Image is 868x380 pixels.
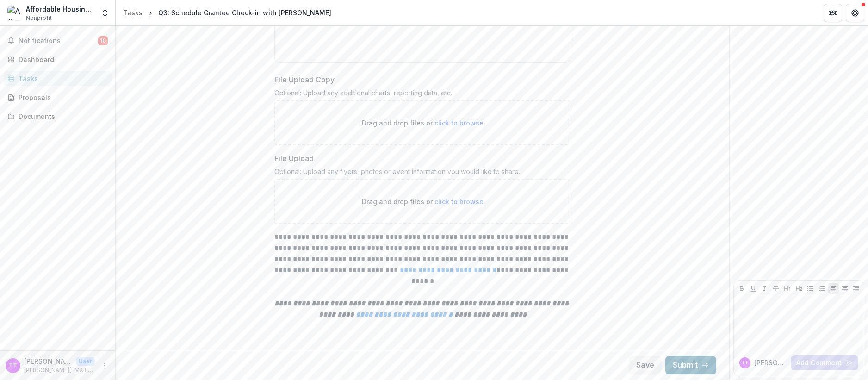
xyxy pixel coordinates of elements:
div: Dashboard [19,55,104,64]
button: Align Center [839,283,850,294]
p: [PERSON_NAME] [24,356,72,366]
button: Ordered List [816,283,827,294]
button: Add Comment [791,355,858,370]
button: Partners [824,4,842,22]
button: Heading 2 [794,283,805,294]
p: Drag and drop files or [362,118,484,128]
div: Tasks [19,74,104,83]
button: Heading 1 [782,283,793,294]
button: Bullet List [805,283,816,294]
a: Tasks [119,6,146,19]
span: Nonprofit [26,14,52,22]
button: Notifications10 [4,33,112,48]
div: Documents [19,112,104,121]
button: More [99,360,110,371]
a: Proposals [4,90,112,105]
p: File Upload [274,153,314,164]
button: Align Right [850,283,862,294]
button: Underline [748,283,759,294]
span: click to browse [434,198,484,206]
div: Proposals [19,93,104,102]
div: Q3: Schedule Grantee Check-in with [PERSON_NAME] [158,8,331,18]
nav: breadcrumb [119,6,335,19]
button: Italicize [759,283,770,294]
span: Notifications [19,37,98,45]
p: Drag and drop files or [362,197,484,206]
span: 10 [98,36,108,45]
a: Dashboard [4,52,112,67]
a: Tasks [4,71,112,86]
p: File Upload Copy [274,74,335,85]
button: Strike [770,283,781,294]
button: Get Help [846,4,864,22]
p: User [76,357,95,366]
div: Optional: Upload any flyers, photos or event information you would like to share. [274,168,570,179]
div: Travis Tinnin [742,361,748,365]
button: Submit [665,356,716,374]
span: click to browse [434,119,484,127]
p: [PERSON_NAME][EMAIL_ADDRESS][PERSON_NAME][DOMAIN_NAME] [24,366,95,374]
div: Tasks [123,8,143,18]
button: Open entity switcher [99,4,112,22]
button: Save [629,356,662,374]
img: Affordable Housing Property Solutions Inc [7,6,22,20]
button: Bold [736,283,747,294]
div: Optional: Upload any additional charts, reporting data, etc. [274,89,570,100]
button: Align Left [828,283,839,294]
p: [PERSON_NAME] [754,358,787,368]
div: Travis Tinnin [9,362,17,368]
a: Documents [4,109,112,124]
div: Affordable Housing Property Solutions Inc [26,4,95,14]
